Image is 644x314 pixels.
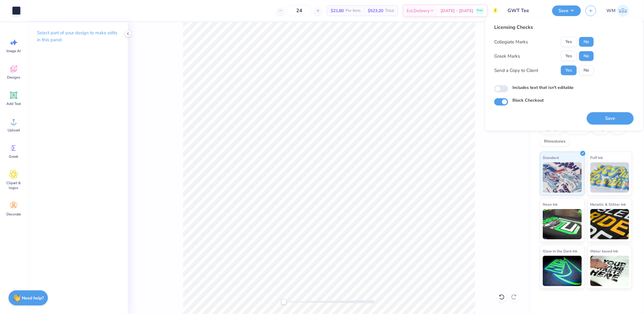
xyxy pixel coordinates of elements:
div: Collegiate Marks [494,39,528,46]
span: WM [606,7,615,14]
label: Includes text that isn't editable [512,84,574,91]
div: Rhinestones [540,137,569,146]
img: Glow in the Dark Ink [543,256,582,286]
button: Yes [561,37,577,47]
span: Total [385,8,394,14]
a: WM [604,5,632,17]
label: Block Checkout [512,97,544,103]
button: Save [552,5,581,16]
span: Water based Ink [590,248,618,254]
img: Puff Ink [590,162,629,193]
img: Wilfredo Manabat [617,5,629,17]
img: Neon Ink [543,209,582,239]
span: Metallic & Glitter Ink [590,201,626,208]
span: Designs [7,75,20,80]
span: Clipart & logos [4,181,24,190]
button: Yes [561,51,577,61]
strong: Need help? [22,295,44,301]
span: Est. Delivery [407,8,430,14]
button: Yes [561,66,577,75]
span: $523.20 [368,8,383,14]
button: No [579,66,594,75]
button: Save [587,112,634,125]
span: Puff Ink [590,154,603,161]
span: Per Item [346,8,361,14]
span: [DATE] - [DATE] [441,8,473,14]
span: Greek [9,154,18,159]
div: Greek Marks [494,53,520,60]
span: Glow in the Dark Ink [543,248,577,254]
div: Licensing Checks [494,24,594,31]
img: Metallic & Glitter Ink [590,209,629,239]
p: Select part of your design to make edits in this panel [37,29,118,43]
span: Decorate [6,212,21,217]
div: Send a Copy to Client [494,67,538,74]
span: $21.80 [331,8,344,14]
span: Upload [8,128,20,133]
span: Add Text [6,101,21,106]
span: Neon Ink [543,201,558,208]
input: – – [287,5,311,16]
span: Free [477,8,483,13]
img: Water based Ink [590,256,629,286]
span: Standard [543,154,559,161]
button: No [579,37,594,47]
input: Untitled Design [503,5,548,17]
div: Accessibility label [281,299,287,305]
span: Image AI [7,49,21,53]
img: Standard [543,162,582,193]
button: No [579,51,594,61]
